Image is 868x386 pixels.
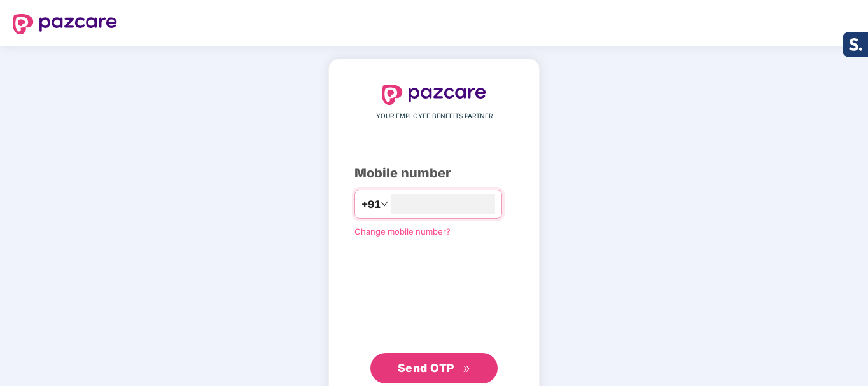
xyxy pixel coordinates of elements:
button: Send OTPdouble-right [370,353,498,383]
span: down [381,200,388,208]
img: logo [382,85,486,105]
span: double-right [463,365,471,373]
span: Send OTP [398,361,454,375]
div: Mobile number [354,163,514,183]
span: YOUR EMPLOYEE BENEFITS PARTNER [376,111,493,121]
img: logo [13,14,117,34]
span: +91 [361,196,381,212]
a: Change mobile number? [354,226,451,237]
